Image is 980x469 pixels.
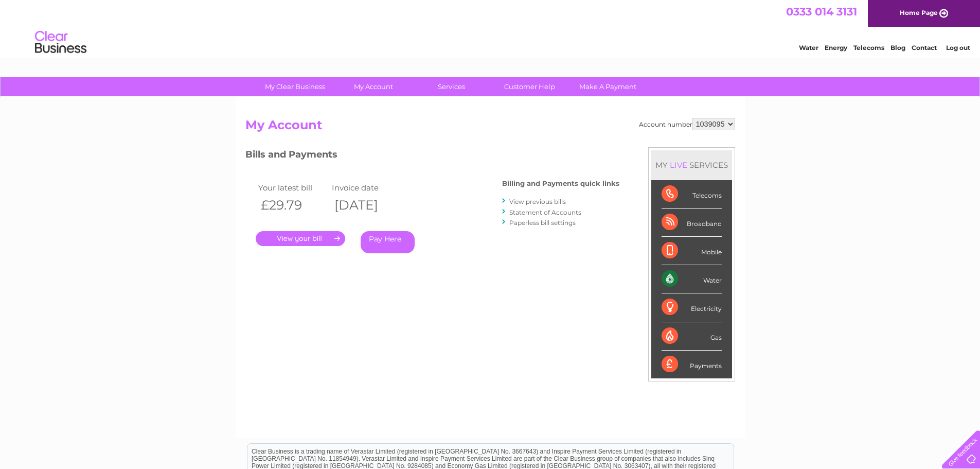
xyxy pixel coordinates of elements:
[662,237,722,265] div: Mobile
[509,209,581,216] a: Statement of Accounts
[890,44,905,51] a: Blog
[331,77,416,96] a: My Account
[502,180,619,187] h4: Billing and Payments quick links
[668,160,689,170] div: LIVE
[256,181,330,195] td: Your latest bill
[487,77,572,96] a: Customer Help
[329,181,403,195] td: Invoice date
[256,231,345,246] a: .
[662,209,722,237] div: Broadband
[245,147,619,165] h3: Bills and Payments
[662,351,722,378] div: Payments
[256,195,330,216] th: £29.79
[651,150,732,180] div: MY SERVICES
[786,5,857,18] a: 0333 014 3131
[799,44,818,51] a: Water
[946,44,970,51] a: Log out
[361,231,415,253] a: Pay Here
[34,27,87,58] img: logo.png
[912,44,937,51] a: Contact
[662,180,722,209] div: Telecoms
[662,293,722,322] div: Electricity
[329,195,403,216] th: [DATE]
[825,44,847,51] a: Energy
[245,118,735,137] h2: My Account
[662,265,722,293] div: Water
[247,6,734,50] div: Clear Business is a trading name of Verastar Limited (registered in [GEOGRAPHIC_DATA] No. 3667643...
[853,44,884,51] a: Telecoms
[509,198,566,205] a: View previous bills
[509,219,576,227] a: Paperless bill settings
[565,77,650,96] a: Make A Payment
[639,118,735,130] div: Account number
[253,77,337,96] a: My Clear Business
[662,322,722,351] div: Gas
[409,77,494,96] a: Services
